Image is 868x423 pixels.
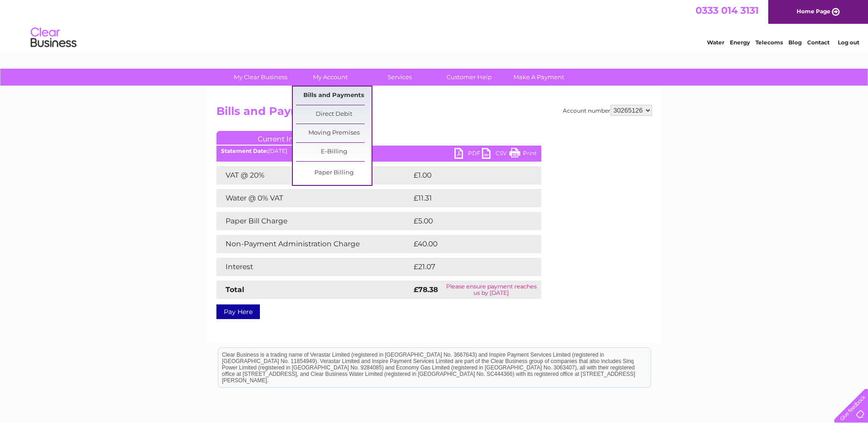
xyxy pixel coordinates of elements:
a: Moving Premises [296,124,372,142]
td: Paper Bill Charge [216,212,411,230]
a: My Account [292,69,368,86]
a: Customer Help [431,69,507,86]
td: VAT @ 20% [216,166,411,184]
a: PDF [454,148,482,161]
td: Interest [216,258,411,276]
td: £40.00 [411,235,523,253]
strong: £78.38 [414,285,438,294]
div: [DATE] [216,148,541,154]
a: Contact [807,39,830,46]
td: £1.00 [411,166,519,184]
td: Non-Payment Administration Charge [216,235,411,253]
a: Direct Debit [296,105,372,124]
a: Log out [838,39,859,46]
b: Statement Date: [221,147,268,154]
td: £11.31 [411,189,520,207]
a: Bills and Payments [296,87,372,105]
div: Clear Business is a trading name of Verastar Limited (registered in [GEOGRAPHIC_DATA] No. 3667643... [218,5,651,44]
td: £5.00 [411,212,520,230]
td: £21.07 [411,258,522,276]
a: E-Billing [296,143,372,161]
div: Account number [563,105,652,116]
img: logo.png [30,24,77,52]
a: Current Invoice [216,131,354,145]
h2: Bills and Payments [216,105,652,122]
strong: Total [226,285,244,294]
a: 0333 014 3131 [695,5,759,16]
a: Services [362,69,437,86]
a: Paper Billing [296,164,372,182]
td: Water @ 0% VAT [216,189,411,207]
a: My Clear Business [223,69,298,86]
a: Water [707,39,724,46]
a: Energy [730,39,750,46]
td: Please ensure payment reaches us by [DATE] [442,281,541,299]
a: Pay Here [216,304,260,319]
a: Print [509,148,537,161]
a: Blog [788,39,802,46]
a: CSV [482,148,509,161]
a: Make A Payment [501,69,577,86]
a: Telecoms [755,39,783,46]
